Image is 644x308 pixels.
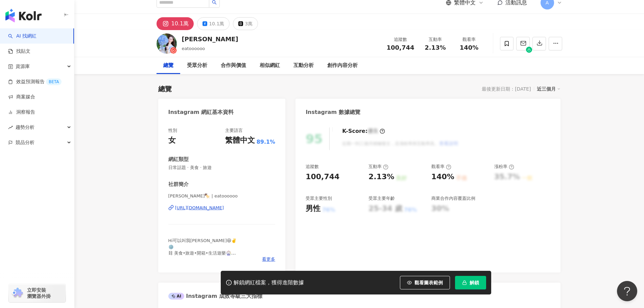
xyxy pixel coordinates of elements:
div: 3萬 [245,19,253,28]
div: [URL][DOMAIN_NAME] [175,205,224,211]
div: 追蹤數 [387,36,414,43]
div: [PERSON_NAME] [182,35,238,43]
div: 男性 [306,204,320,214]
span: 日常話題 · 美食 · 旅遊 [168,165,276,171]
div: 10.1萬 [171,19,189,28]
div: 互動率 [368,164,388,170]
div: 互動率 [423,36,448,43]
div: 追蹤數 [306,164,319,170]
div: 總覽 [163,62,173,70]
span: 立即安裝 瀏覽器外掛 [27,287,51,299]
div: 相似網紅 [260,62,280,70]
img: chrome extension [11,288,24,299]
a: 效益預測報告BETA [8,78,62,85]
span: [PERSON_NAME]🍢 | eatoooooo [168,193,276,199]
img: KOL Avatar [157,33,177,54]
button: 解鎖 [455,276,486,289]
a: searchAI 找網紅 [8,33,37,40]
button: 10.1萬 [197,17,230,30]
div: 最後更新日期：[DATE] [482,86,531,92]
div: 主要語言 [225,127,243,134]
div: 2.13% [368,172,394,182]
a: [URL][DOMAIN_NAME] [168,205,276,211]
span: 競品分析 [16,135,34,150]
a: 找貼文 [8,48,30,55]
div: 繁體中文 [225,135,255,146]
div: 互動分析 [293,62,314,70]
div: 10.1萬 [209,19,224,28]
div: 總覽 [158,84,172,94]
div: 商業合作內容覆蓋比例 [431,195,475,202]
div: 140% [431,172,454,182]
button: 3萬 [233,17,258,30]
span: eatoooooo [182,46,205,51]
a: 商案媒合 [8,94,35,100]
div: 觀看率 [456,36,482,43]
span: 資源庫 [16,59,30,74]
span: 89.1% [257,138,276,146]
a: 洞察報告 [8,109,35,116]
span: 趨勢分析 [16,120,34,135]
div: 受眾主要年齡 [368,195,395,202]
div: 觀看率 [431,164,451,170]
div: 女 [168,135,176,146]
div: 性別 [168,127,177,134]
div: 合作與價值 [221,62,246,70]
div: 近三個月 [537,85,560,93]
div: 解鎖網紅檔案，獲得進階數據 [234,279,304,286]
img: logo [5,9,42,22]
span: rise [8,125,13,130]
span: 觀看圖表範例 [414,280,443,285]
span: 140% [460,44,479,51]
span: 看更多 [262,256,275,262]
span: 2.13% [425,44,446,51]
div: K-Score : [342,127,385,135]
span: 100,744 [387,44,414,51]
span: Hi可以叫我[PERSON_NAME]😆✌️ ⚙️ ⛓ 美食•旅遊•開箱•生活遊樂🎡 ⛓️ Hello~好天氣我們出發☀️ ⛓ 看不夠就來粉專吧🔍[PERSON_NAME]💬 𝗛𝗶 ⚙️ ✨各式... [168,238,263,280]
div: 受眾主要性別 [306,195,332,202]
div: 社群簡介 [168,181,189,188]
div: 漲粉率 [494,164,514,170]
div: AI [168,293,185,300]
div: Instagram 數據總覽 [306,109,360,116]
div: 創作內容分析 [327,62,358,70]
div: Instagram 成效等級三大指標 [168,292,262,300]
span: 解鎖 [470,280,479,285]
button: 觀看圖表範例 [400,276,450,289]
button: 10.1萬 [157,17,194,30]
div: 受眾分析 [187,62,207,70]
div: 100,744 [306,172,339,182]
a: chrome extension立即安裝 瀏覽器外掛 [9,284,66,302]
div: Instagram 網紅基本資料 [168,109,234,116]
div: 網紅類型 [168,156,189,163]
